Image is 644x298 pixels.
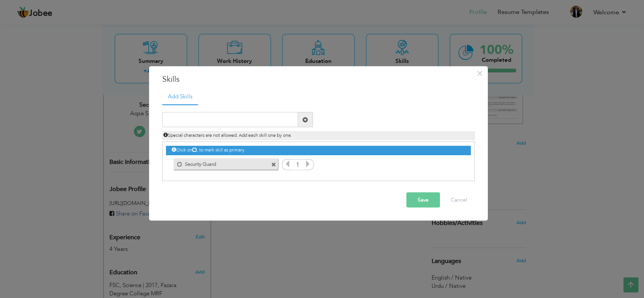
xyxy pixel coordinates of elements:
[443,193,475,208] button: Cancel
[476,66,483,80] span: ×
[182,158,258,168] label: Security Guard
[163,132,292,138] span: Special characters are not allowed. Add each skill one by one.
[474,67,486,79] button: Close
[406,193,440,208] button: Save
[162,73,475,85] h3: Skills
[162,89,198,105] a: Add Skills
[166,146,470,154] div: Click on , to mark skill as primary.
